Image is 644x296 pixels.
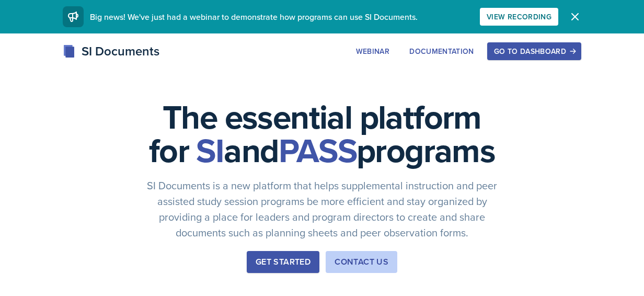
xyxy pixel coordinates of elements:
[90,11,418,22] span: Big news! We've just had a webinar to demonstrate how programs can use SI Documents.
[349,42,396,60] button: Webinar
[247,251,319,273] button: Get Started
[494,47,574,55] div: Go to Dashboard
[487,42,581,60] button: Go to Dashboard
[63,42,159,61] div: SI Documents
[409,47,474,55] div: Documentation
[356,47,389,55] div: Webinar
[480,8,558,26] button: View Recording
[487,13,551,21] div: View Recording
[256,256,310,268] div: Get Started
[326,251,397,273] button: Contact Us
[335,256,388,268] div: Contact Us
[402,42,481,60] button: Documentation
